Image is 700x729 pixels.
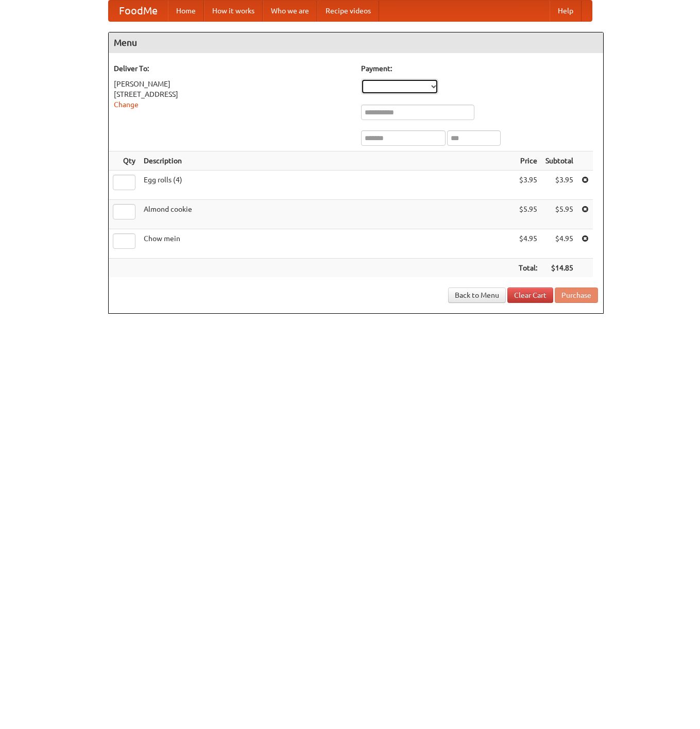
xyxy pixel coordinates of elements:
th: Price [515,151,541,171]
a: How it works [204,1,263,21]
h5: Payment: [361,63,598,74]
a: Clear Cart [507,287,553,303]
h5: Deliver To: [114,63,351,74]
a: Who we are [263,1,317,21]
td: $4.95 [515,229,541,259]
a: Help [550,1,582,21]
a: Change [114,100,139,109]
td: Chow mein [140,229,515,259]
td: Almond cookie [140,200,515,229]
td: $5.95 [515,200,541,229]
th: $14.85 [541,259,577,278]
h4: Menu [109,32,603,53]
div: [PERSON_NAME] [114,79,351,89]
th: Subtotal [541,151,577,171]
div: [STREET_ADDRESS] [114,89,351,99]
th: Qty [109,151,140,171]
a: Home [168,1,204,21]
td: Egg rolls (4) [140,171,515,200]
td: $3.95 [515,171,541,200]
th: Total: [515,259,541,278]
td: $3.95 [541,171,577,200]
td: $5.95 [541,200,577,229]
td: $4.95 [541,229,577,259]
button: Purchase [555,287,598,303]
a: FoodMe [109,1,168,21]
th: Description [140,151,515,171]
a: Back to Menu [448,287,506,303]
a: Recipe videos [317,1,379,21]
